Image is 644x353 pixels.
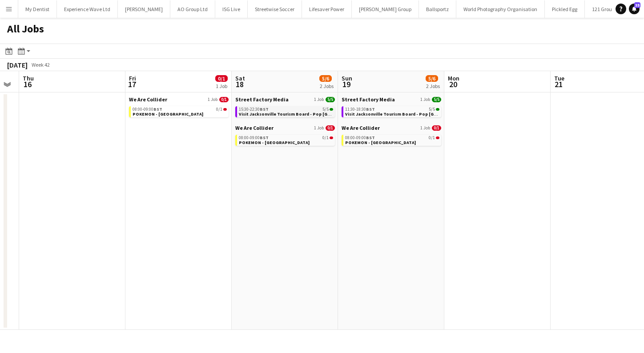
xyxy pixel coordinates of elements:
span: 0/1 [432,125,441,131]
div: 2 Jobs [320,83,334,89]
span: POKEMON - PARIS [345,140,416,145]
button: Lifesaver Power [302,0,352,18]
span: We Are Collider [129,96,167,103]
span: 0/1 [215,75,228,82]
span: 5/6 [426,75,438,82]
span: 1 Job [208,97,217,102]
button: World Photography Organisation [456,0,545,18]
span: BST [260,106,269,112]
button: [PERSON_NAME] Group [352,0,419,18]
button: AO Group Ltd [170,0,215,18]
a: We Are Collider1 Job0/1 [342,124,441,131]
div: Street Factory Media1 Job5/515:30-22:30BST5/5Visit Jacksonville Tourism Board - Pop [GEOGRAPHIC_D... [235,96,335,124]
a: 35 [629,4,640,14]
span: 18 [234,79,245,89]
span: 0/1 [429,136,435,140]
button: Experience Wave Ltd [57,0,118,18]
span: 08:00-09:00 [345,136,375,140]
span: 5/5 [326,97,335,102]
span: 11:30-18:30 [345,107,375,112]
span: Street Factory Media [342,96,395,103]
span: 5/5 [330,108,333,111]
span: 5/5 [432,97,441,102]
span: 5/5 [429,107,435,112]
span: 16 [21,79,34,89]
span: POKEMON - PARIS [239,140,310,145]
a: Street Factory Media1 Job5/5 [342,96,441,103]
span: Thu [23,74,34,82]
span: Visit Jacksonville Tourism Board - Pop Brixton [239,111,367,117]
span: 1 Job [420,125,430,131]
a: 11:30-18:30BST5/5Visit Jacksonville Tourism Board - Pop [GEOGRAPHIC_DATA] [345,106,439,116]
span: We Are Collider [342,124,380,131]
button: 121 Group [585,0,622,18]
div: We Are Collider1 Job0/108:00-09:00BST0/1POKEMON - [GEOGRAPHIC_DATA] [342,124,441,148]
span: 5/5 [322,107,329,112]
div: [DATE] [7,60,28,69]
span: 0/1 [330,136,333,139]
a: We Are Collider1 Job0/1 [129,96,229,103]
span: 35 [634,2,640,8]
span: 21 [553,79,564,89]
button: Ballsportz [419,0,456,18]
div: 2 Jobs [426,83,440,89]
span: 0/1 [326,125,335,131]
span: 15:30-22:30 [239,107,269,112]
span: BST [260,135,269,140]
div: We Are Collider1 Job0/108:00-09:00BST0/1POKEMON - [GEOGRAPHIC_DATA] [235,124,335,148]
a: 15:30-22:30BST5/5Visit Jacksonville Tourism Board - Pop [GEOGRAPHIC_DATA] [239,106,333,116]
span: BST [366,106,375,112]
span: 1 Job [314,125,324,131]
span: Street Factory Media [235,96,289,103]
a: 08:00-09:00BST0/1POKEMON - [GEOGRAPHIC_DATA] [133,106,227,116]
span: 5/6 [319,75,332,82]
a: Street Factory Media1 Job5/5 [235,96,335,103]
button: Streetwise Soccer [248,0,302,18]
span: 19 [340,79,352,89]
span: Mon [448,74,459,82]
span: Visit Jacksonville Tourism Board - Pop Brixton [345,111,474,117]
button: ISG Live [215,0,248,18]
span: 5/5 [436,108,439,111]
span: We Are Collider [235,124,274,131]
button: Pickled Egg [545,0,585,18]
a: We Are Collider1 Job0/1 [235,124,335,131]
span: 0/1 [216,107,222,112]
span: Tue [554,74,564,82]
span: BST [366,135,375,140]
span: 0/1 [436,136,439,139]
button: My Dentist [18,0,57,18]
span: POKEMON - PARIS [133,111,203,117]
button: [PERSON_NAME] [118,0,170,18]
span: 0/1 [322,136,329,140]
span: BST [153,106,162,112]
span: 08:00-09:00 [239,136,269,140]
span: 17 [128,79,136,89]
a: 08:00-09:00BST0/1POKEMON - [GEOGRAPHIC_DATA] [345,135,439,145]
div: We Are Collider1 Job0/108:00-09:00BST0/1POKEMON - [GEOGRAPHIC_DATA] [129,96,229,119]
span: 0/1 [219,97,229,102]
span: 1 Job [314,97,324,102]
span: Fri [129,74,136,82]
span: Sun [342,74,352,82]
span: Week 42 [29,61,52,68]
span: 08:00-09:00 [133,107,162,112]
div: Street Factory Media1 Job5/511:30-18:30BST5/5Visit Jacksonville Tourism Board - Pop [GEOGRAPHIC_D... [342,96,441,124]
span: 0/1 [223,108,227,111]
span: 1 Job [420,97,430,102]
div: 1 Job [216,83,227,89]
a: 08:00-09:00BST0/1POKEMON - [GEOGRAPHIC_DATA] [239,135,333,145]
span: 20 [447,79,459,89]
span: Sat [235,74,245,82]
